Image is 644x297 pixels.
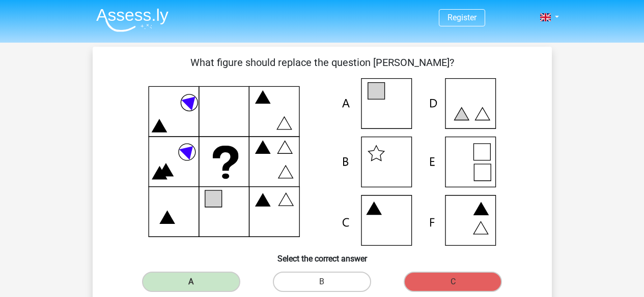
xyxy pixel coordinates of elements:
[96,8,169,32] img: Assessly
[447,13,477,22] a: Register
[109,55,536,70] p: What figure should replace the question [PERSON_NAME]?
[273,272,371,292] label: B
[142,272,240,292] label: A
[404,272,502,292] label: C
[109,246,536,263] h6: Select the correct answer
